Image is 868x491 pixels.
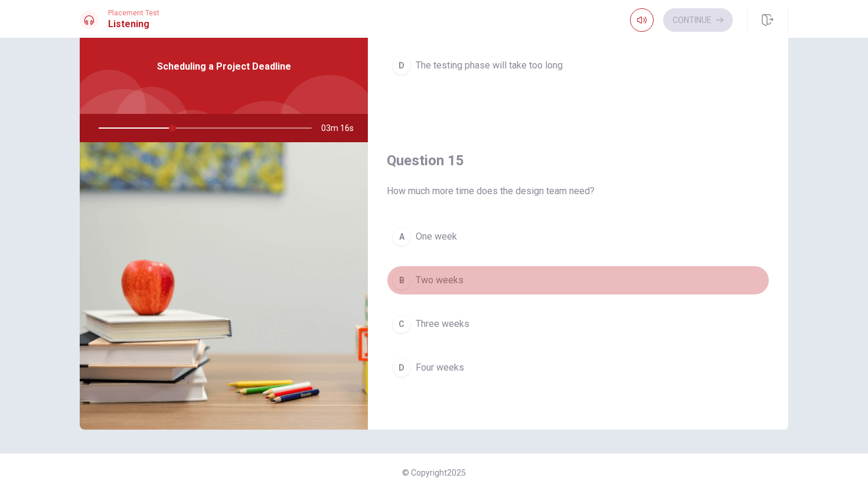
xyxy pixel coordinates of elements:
[392,271,411,290] div: B
[402,468,466,477] span: © Copyright 2025
[321,114,363,142] span: 03m 16s
[80,142,368,430] img: Scheduling a Project Deadline
[392,56,411,75] div: D
[387,266,769,295] button: BTwo weeks
[416,230,457,244] span: One week
[387,353,769,382] button: DFour weeks
[387,309,769,339] button: CThree weeks
[387,222,769,251] button: AOne week
[387,51,769,80] button: DThe testing phase will take too long
[157,60,291,74] span: Scheduling a Project Deadline
[416,361,464,375] span: Four weeks
[387,184,769,198] span: How much more time does the design team need?
[392,358,411,377] div: D
[108,9,159,17] span: Placement Test
[108,17,159,31] h1: Listening
[392,315,411,333] div: C
[416,273,464,287] span: Two weeks
[392,227,411,246] div: A
[416,58,563,73] span: The testing phase will take too long
[387,151,769,170] h4: Question 15
[416,317,469,331] span: Three weeks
